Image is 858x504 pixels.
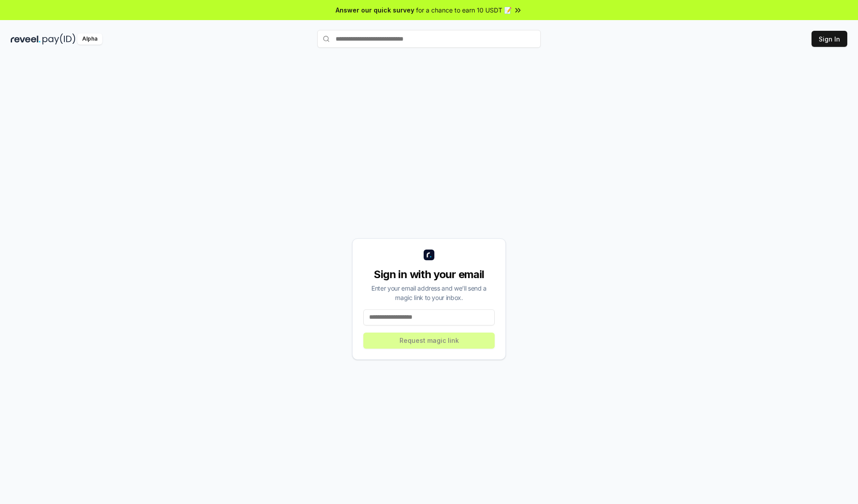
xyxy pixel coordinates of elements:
div: Enter your email address and we’ll send a magic link to your inbox. [363,283,495,302]
img: reveel_dark [11,33,41,45]
div: Sign in with your email [363,267,495,282]
button: Sign In [812,31,847,47]
img: pay_id [42,33,76,45]
img: logo_small [424,250,434,260]
span: Answer our quick survey [336,5,414,15]
span: for a chance to earn 10 USDT 📝 [416,5,512,15]
div: Alpha [77,33,102,45]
